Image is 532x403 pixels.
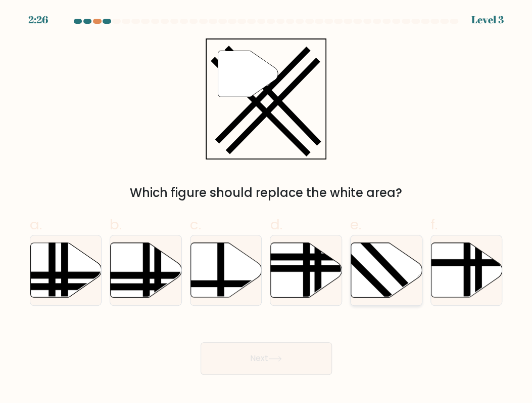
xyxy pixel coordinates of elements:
[430,215,438,234] span: f.
[471,12,504,27] div: Level 3
[28,12,48,27] div: 2:26
[350,215,361,234] span: e.
[30,215,42,234] span: a.
[190,215,201,234] span: c.
[36,184,497,202] div: Which figure should replace the white area?
[201,342,332,375] button: Next
[270,215,282,234] span: d.
[218,51,278,97] g: "
[110,215,122,234] span: b.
